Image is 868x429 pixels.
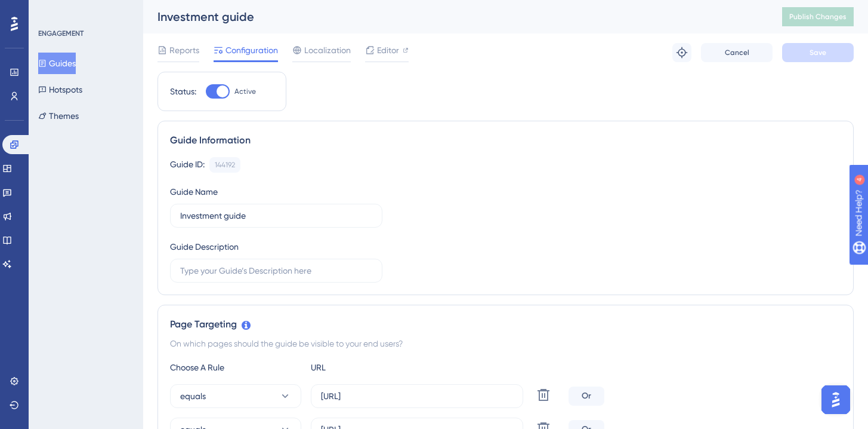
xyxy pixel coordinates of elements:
[170,185,218,199] div: Guide Name
[226,43,278,57] span: Configuration
[569,387,604,406] div: Or
[701,43,773,62] button: Cancel
[170,384,301,408] button: equals
[38,105,79,127] button: Themes
[782,7,854,26] button: Publish Changes
[38,79,82,100] button: Hotspots
[170,336,841,351] div: On which pages should the guide be visible to your end users?
[782,43,854,62] button: Save
[28,3,75,17] span: Need Help?
[234,87,256,96] span: Active
[818,382,854,418] iframe: UserGuiding AI Assistant Launcher
[180,264,372,277] input: Type your Guide’s Description here
[215,160,235,170] div: 144192
[157,8,752,25] div: Investment guide
[38,53,76,74] button: Guides
[169,43,199,57] span: Reports
[170,133,841,148] div: Guide Information
[170,317,841,332] div: Page Targeting
[304,43,351,57] span: Localization
[311,360,442,375] div: URL
[38,29,84,38] div: ENGAGEMENT
[170,157,205,173] div: Guide ID:
[377,43,399,57] span: Editor
[321,390,513,403] input: yourwebsite.com/path
[810,48,826,57] span: Save
[180,209,372,222] input: Type your Guide’s Name here
[170,240,239,254] div: Guide Description
[170,360,301,375] div: Choose A Rule
[83,6,87,16] div: 4
[170,84,196,99] div: Status:
[180,389,206,403] span: equals
[725,48,749,57] span: Cancel
[789,12,847,22] span: Publish Changes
